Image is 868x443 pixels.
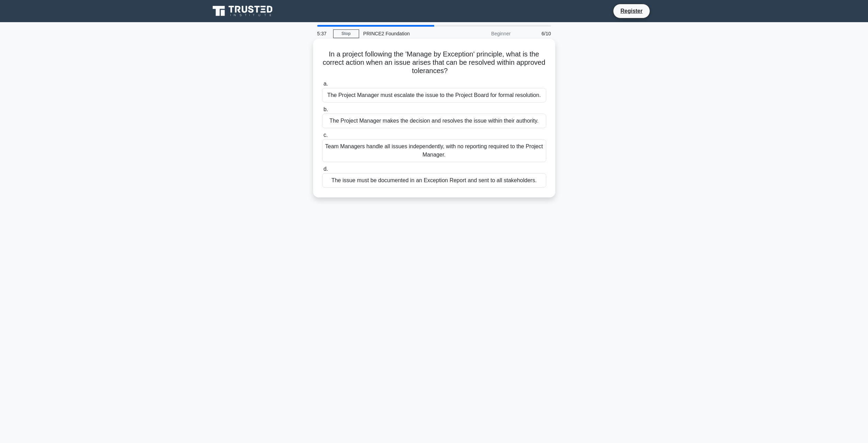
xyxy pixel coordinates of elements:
[616,7,647,15] a: Register
[322,114,546,128] div: The Project Manager makes the decision and resolves the issue within their authority.
[454,27,515,41] div: Beginner
[323,166,328,172] span: d.
[313,27,333,41] div: 5:37
[333,29,359,38] a: Stop
[322,173,546,188] div: The issue must be documented in an Exception Report and sent to all stakeholders.
[322,88,546,103] div: The Project Manager must escalate the issue to the Project Board for formal resolution.
[322,139,546,162] div: Team Managers handle all issues independently, with no reporting required to the Project Manager.
[323,132,328,138] span: c.
[515,27,555,41] div: 6/10
[323,81,328,87] span: a.
[359,27,454,41] div: PRINCE2 Foundation
[321,50,547,76] h5: In a project following the 'Manage by Exception' principle, what is the correct action when an is...
[323,106,328,112] span: b.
